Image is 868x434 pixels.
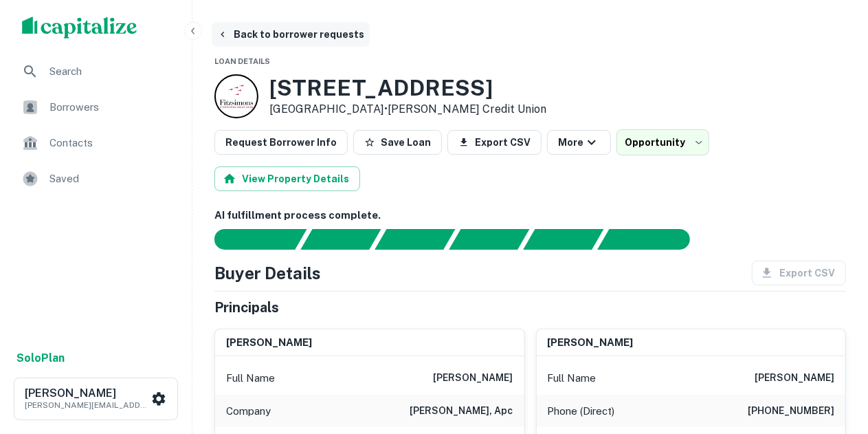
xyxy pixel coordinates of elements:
img: capitalize-logo.png [22,17,137,39]
h6: AI fulfillment process complete. [214,208,846,224]
h3: [STREET_ADDRESS] [269,75,546,101]
p: [PERSON_NAME][EMAIL_ADDRESS][PERSON_NAME][PERSON_NAME][DOMAIN_NAME] [25,399,148,411]
div: Principals found, still searching for contact information. This may take time... [523,229,603,250]
span: Borrowers [49,99,173,116]
button: More [547,130,611,155]
h6: [PHONE_NUMBER] [748,403,834,420]
button: Request Borrower Info [214,130,348,155]
button: Export CSV [447,130,542,155]
div: Principals found, AI now looking for contact information... [449,229,529,250]
button: View Property Details [214,166,360,191]
div: AI fulfillment process complete. [598,229,706,250]
a: Contacts [11,127,181,160]
a: Search [11,55,181,88]
h6: [PERSON_NAME] [226,335,312,351]
div: Documents found, AI parsing details... [375,229,455,250]
p: Full Name [548,370,597,387]
button: [PERSON_NAME][PERSON_NAME][EMAIL_ADDRESS][PERSON_NAME][PERSON_NAME][DOMAIN_NAME] [14,378,178,420]
p: Company [226,403,271,420]
div: Your request is received and processing... [300,229,381,250]
span: Loan Details [214,57,270,65]
strong: Solo Plan [16,351,65,365]
p: [GEOGRAPHIC_DATA] • [269,101,546,118]
span: Search [49,63,173,80]
a: Saved [11,162,181,195]
div: Sending borrower request to AI... [198,229,301,250]
h6: [PERSON_NAME] [755,370,834,387]
button: Back to borrower requests [212,22,370,47]
button: Save Loan [353,130,442,155]
span: Saved [49,171,173,187]
h5: Principals [214,297,279,318]
iframe: Chat Widget [799,324,868,390]
div: Opportunity [616,129,709,155]
h4: Buyer Details [214,261,321,285]
h6: [PERSON_NAME] [25,388,148,399]
h6: [PERSON_NAME] [548,335,634,351]
a: Borrowers [11,91,181,124]
p: Full Name [226,370,275,387]
a: SoloPlan [16,350,65,367]
span: Contacts [49,135,173,151]
h6: [PERSON_NAME], apc [410,403,513,420]
a: [PERSON_NAME] Credit Union [388,102,546,116]
p: Phone (Direct) [548,403,615,420]
h6: [PERSON_NAME] [434,370,513,387]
